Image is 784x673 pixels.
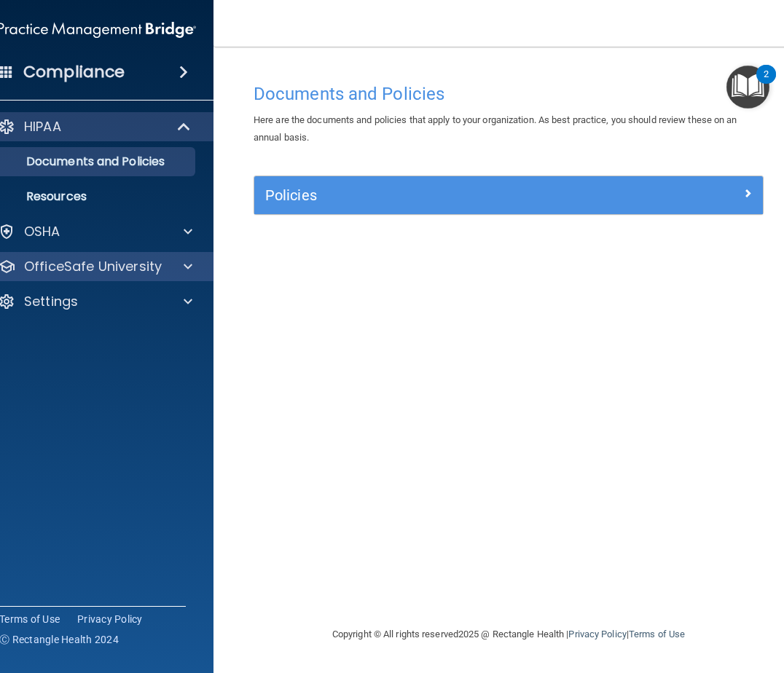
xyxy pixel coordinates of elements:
[77,612,143,626] a: Privacy Policy
[726,66,769,109] button: Open Resource Center, 2 new notifications
[24,223,60,240] p: OSHA
[24,293,78,310] p: Settings
[254,114,737,143] span: Here are the documents and policies that apply to your organization. As best practice, you should...
[265,187,625,203] h5: Policies
[568,629,626,639] a: Privacy Policy
[24,258,162,275] p: OfficeSafe University
[243,611,775,658] div: Copyright © All rights reserved 2025 @ Rectangle Health | |
[629,629,685,639] a: Terms of Use
[254,84,764,103] h4: Documents and Policies
[532,570,767,628] iframe: Drift Widget Chat Controller
[265,184,752,207] a: Policies
[23,62,125,82] h4: Compliance
[24,118,61,135] p: HIPAA
[764,74,769,93] div: 2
